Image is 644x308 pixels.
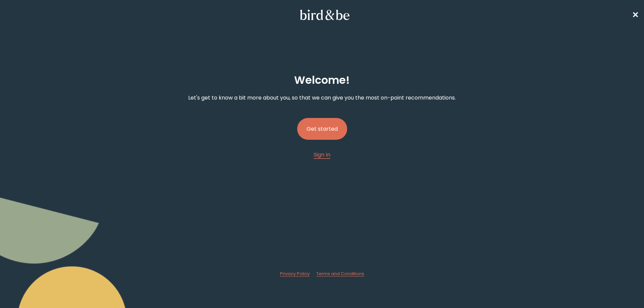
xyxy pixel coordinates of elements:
[280,271,310,277] a: Privacy Policy
[632,9,639,20] span: ✕
[297,107,347,150] a: Get started
[188,94,456,102] p: Let's get to know a bit more about you, so that we can give you the most on-point recommendations.
[316,271,364,276] span: Terms and Conditions
[314,150,330,159] a: Sign In
[297,118,347,140] button: Get started
[610,276,637,301] iframe: Gorgias live chat messenger
[632,9,639,21] a: ✕
[280,271,310,276] span: Privacy Policy
[316,271,364,277] a: Terms and Conditions
[294,72,350,88] h2: Welcome !
[314,151,330,159] span: Sign In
